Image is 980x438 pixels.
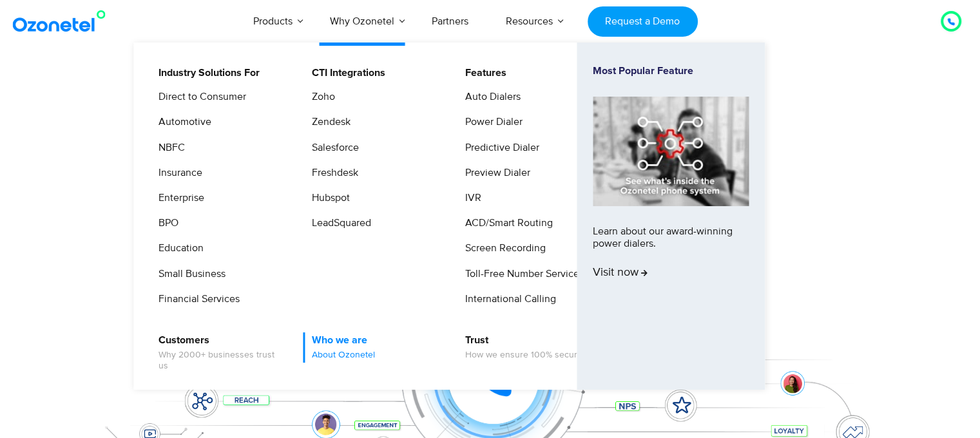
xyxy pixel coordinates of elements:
[150,140,187,156] a: NBFC
[457,89,523,105] a: Auto Dialers
[159,350,285,372] span: Why 2000+ businesses trust us
[303,332,377,363] a: Who we areAbout Ozonetel
[312,350,375,361] span: About Ozonetel
[150,266,227,282] a: Small Business
[88,115,893,177] div: Customer Experiences
[150,215,180,231] a: BPO
[465,350,586,361] span: How we ensure 100% security
[593,266,648,280] span: Visit now
[457,291,558,307] a: International Calling
[457,266,586,282] a: Toll-Free Number Services
[457,114,524,130] a: Power Dialer
[150,114,213,130] a: Automotive
[150,165,204,181] a: Insurance
[593,65,749,367] a: Most Popular FeatureLearn about our award-winning power dialers.Visit now
[150,89,248,105] a: Direct to Consumer
[303,114,352,130] a: Zendesk
[457,165,532,181] a: Preview Dialer
[593,97,749,205] img: phone-system-min.jpg
[303,190,352,206] a: Hubspot
[150,240,206,256] a: Education
[457,215,555,231] a: ACD/Smart Routing
[457,65,508,81] a: Features
[303,215,373,231] a: LeadSquared
[303,140,361,156] a: Salesforce
[88,82,893,123] div: Orchestrate Intelligent
[150,291,242,307] a: Financial Services
[303,65,387,81] a: CTI Integrations
[303,165,360,181] a: Freshdesk
[88,178,893,192] div: Turn every conversation into a growth engine for your enterprise.
[150,65,262,81] a: Industry Solutions For
[457,140,541,156] a: Predictive Dialer
[303,89,337,105] a: Zoho
[588,6,698,37] a: Request a Demo
[457,240,548,256] a: Screen Recording
[150,190,206,206] a: Enterprise
[457,190,483,206] a: IVR
[457,332,588,363] a: TrustHow we ensure 100% security
[150,332,287,374] a: CustomersWhy 2000+ businesses trust us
